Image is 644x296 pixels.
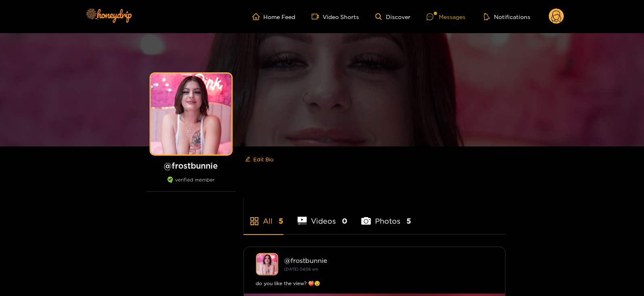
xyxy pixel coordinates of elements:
[375,13,411,20] a: Discover
[245,156,250,163] span: edit
[312,13,359,20] a: Video Shorts
[361,198,411,234] li: Photos
[285,267,319,271] small: [DATE] 04:06 am
[285,257,493,264] div: @ frostbunnie
[279,216,283,226] span: 5
[406,216,411,226] span: 5
[147,177,236,192] div: verified member
[427,12,465,21] div: Messages
[481,13,533,21] button: Notifications
[254,155,274,163] span: Edit Bio
[244,198,283,234] li: All
[252,13,264,20] span: home
[256,279,493,288] div: do you like the view? 🍑😉
[298,198,348,234] li: Videos
[312,13,323,20] span: video-camera
[147,161,236,171] h1: @ frostbunnie
[256,253,278,275] img: frostbunnie
[250,216,259,226] span: appstore
[252,13,296,20] a: Home Feed
[342,216,347,226] span: 0
[244,153,275,166] button: editEdit Bio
